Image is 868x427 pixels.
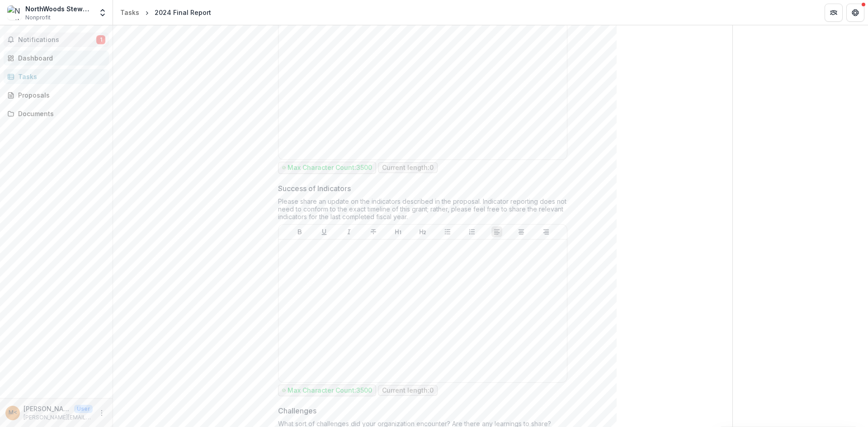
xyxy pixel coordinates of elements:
[382,387,434,394] p: Current length: 0
[4,69,109,84] a: Tasks
[393,226,404,237] button: Heading 1
[467,226,477,237] button: Ordered List
[516,226,527,237] button: Align Center
[846,4,864,22] button: Get Help
[417,226,428,237] button: Heading 2
[18,90,102,100] div: Proposals
[24,404,71,413] p: [PERSON_NAME] <[PERSON_NAME][EMAIL_ADDRESS][DOMAIN_NAME]>
[288,164,372,172] p: Max Character Count: 3500
[4,33,109,47] button: Notifications1
[18,72,102,81] div: Tasks
[18,36,96,44] span: Notifications
[25,14,51,22] span: Nonprofit
[491,226,502,237] button: Align Left
[294,226,305,237] button: Bold
[7,5,22,20] img: NorthWoods Stewardship Center
[18,53,102,63] div: Dashboard
[4,88,109,103] a: Proposals
[96,408,107,418] button: More
[278,405,316,416] p: Challenges
[4,51,109,66] a: Dashboard
[96,4,109,22] button: Open entity switcher
[442,226,453,237] button: Bullet List
[278,197,567,224] div: Please share an update on the indicators described in the proposal. Indicator reporting does not ...
[96,35,105,44] span: 1
[319,226,330,237] button: Underline
[278,183,351,194] p: Success of Indicators
[9,410,17,416] div: Maria Young <maria@northwoodscenter.org>
[541,226,552,237] button: Align Right
[117,6,143,19] a: Tasks
[288,387,372,394] p: Max Character Count: 3500
[382,164,434,172] p: Current length: 0
[18,109,102,118] div: Documents
[120,8,139,17] div: Tasks
[117,6,215,19] nav: breadcrumb
[344,226,354,237] button: Italicize
[825,4,843,22] button: Partners
[25,4,93,14] div: NorthWoods Stewardship Center
[74,405,93,413] p: User
[24,413,93,422] p: [PERSON_NAME][EMAIL_ADDRESS][DOMAIN_NAME]
[368,226,379,237] button: Strike
[155,8,211,17] div: 2024 Final Report
[4,106,109,121] a: Documents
